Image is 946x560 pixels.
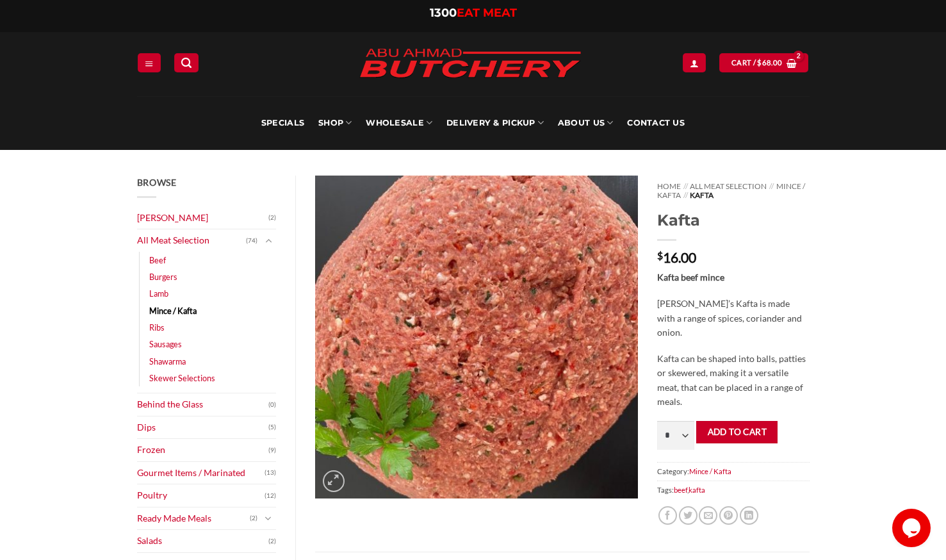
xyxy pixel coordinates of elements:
[757,58,782,67] bdi: 68.00
[137,462,265,484] a: Gourmet Items / Marinated
[657,251,663,261] span: $
[149,302,197,319] a: Mince / Kafta
[366,96,432,150] a: Wholesale
[674,486,687,494] a: beef
[657,181,804,200] a: Mince / Kafta
[892,509,933,547] iframe: chat widget
[174,53,199,72] a: Search
[268,395,276,415] span: (0)
[657,352,809,409] p: Kafta can be shaped into balls, patties or skewered, making it a versatile meat, that can be plac...
[137,416,269,439] a: Dips
[149,370,215,386] a: Skewer Selections
[679,506,697,525] a: Share on Twitter
[430,6,457,20] span: 1300
[149,319,165,336] a: Ribs
[348,40,592,88] img: Abu Ahmad Butchery
[137,229,247,252] a: All Meat Selection
[137,439,269,461] a: Frozen
[318,96,352,150] a: SHOP
[683,181,688,191] span: //
[268,532,276,551] span: (2)
[719,506,738,525] a: Pin on Pinterest
[696,421,778,443] button: Add to cart
[268,418,276,437] span: (5)
[149,336,182,352] a: Sausages
[137,484,265,507] a: Poultry
[689,467,731,475] a: Mince / Kafta
[268,208,276,227] span: (2)
[137,393,269,416] a: Behind the Glass
[690,190,714,200] span: Kafta
[137,530,269,552] a: Salads
[261,234,276,248] button: Toggle
[149,353,186,370] a: Shawarma
[149,285,168,302] a: Lamb
[315,176,638,498] img: Kafta
[757,57,762,69] span: $
[323,470,345,492] a: Zoom
[265,486,276,506] span: (12)
[689,486,705,494] a: kafta
[627,96,685,150] a: Contact Us
[657,272,724,283] strong: Kafta beef mince
[261,96,304,150] a: Specials
[430,6,517,20] a: 1300EAT MEAT
[558,96,613,150] a: About Us
[731,57,782,69] span: Cart /
[657,297,809,340] p: [PERSON_NAME]’s Kafta is made with a range of spices, coriander and onion.
[137,207,269,229] a: [PERSON_NAME]
[719,53,808,72] a: View cart
[657,181,681,191] a: Home
[657,210,809,230] h1: Kafta
[149,252,166,268] a: Beef
[265,463,276,482] span: (13)
[261,511,276,525] button: Toggle
[699,506,717,525] a: Email to a Friend
[137,507,250,530] a: Ready Made Meals
[658,506,677,525] a: Share on Facebook
[457,6,517,20] span: EAT MEAT
[149,268,177,285] a: Burgers
[690,181,767,191] a: All Meat Selection
[268,441,276,460] span: (9)
[137,177,177,188] span: Browse
[657,249,696,265] bdi: 16.00
[138,53,161,72] a: Menu
[657,481,809,499] span: Tags: ,
[657,462,809,481] span: Category:
[683,190,688,200] span: //
[246,231,257,251] span: (74)
[769,181,774,191] span: //
[683,53,706,72] a: Login
[740,506,758,525] a: Share on LinkedIn
[446,96,544,150] a: Delivery & Pickup
[250,509,257,528] span: (2)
